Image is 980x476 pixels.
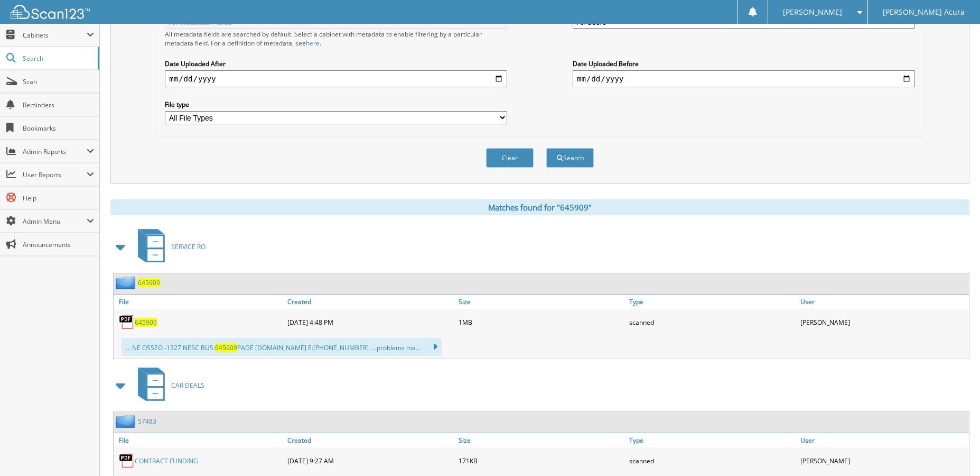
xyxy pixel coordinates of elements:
[135,456,198,465] a: CONTRACT FUNDING
[119,453,135,469] img: PDF.png
[573,70,915,87] input: end
[486,148,534,168] button: Clear
[627,312,798,333] div: scanned
[306,39,320,48] a: here
[285,433,456,447] a: Created
[23,240,94,249] span: Announcements
[783,9,842,15] span: [PERSON_NAME]
[119,314,135,330] img: PDF.png
[456,295,627,309] a: Size
[798,312,969,333] div: [PERSON_NAME]
[23,147,87,156] span: Admin Reports
[138,278,160,287] a: 645909
[116,276,138,289] img: folder2.png
[114,433,285,447] a: File
[546,148,594,168] button: Search
[116,415,138,428] img: folder2.png
[23,54,92,63] span: Search
[165,59,507,68] label: Date Uploaded After
[132,226,206,268] a: SERVICE RO
[122,338,442,356] div: ... NE OSSEO -1327 NESC BUS: PAGE [DOMAIN_NAME] E:[PHONE_NUMBER] ... problems ma...
[798,433,969,447] a: User
[110,199,969,215] div: Matches found for "645909"
[165,100,507,109] label: File type
[23,217,87,226] span: Admin Menu
[215,343,237,352] span: 645909
[171,242,206,251] span: SERVICE RO
[11,5,90,19] img: scan123-logo-white.svg
[627,450,798,471] div: scanned
[23,170,87,179] span: User Reports
[138,417,156,426] a: 57483
[573,59,915,68] label: Date Uploaded Before
[456,312,627,333] div: 1MB
[23,194,94,203] span: Help
[23,100,94,109] span: Reminders
[171,381,204,390] span: CAR DEALS
[798,450,969,471] div: [PERSON_NAME]
[456,450,627,471] div: 171KB
[627,295,798,309] a: Type
[23,31,87,40] span: Cabinets
[165,30,507,48] div: All metadata fields are searched by default. Select a cabinet with metadata to enable filtering b...
[23,77,94,86] span: Scan
[132,364,204,406] a: CAR DEALS
[165,70,507,87] input: start
[135,318,157,327] a: 645909
[627,433,798,447] a: Type
[285,312,456,333] div: [DATE] 4:48 PM
[798,295,969,309] a: User
[285,450,456,471] div: [DATE] 9:27 AM
[114,295,285,309] a: File
[883,9,965,15] span: [PERSON_NAME] Acura
[456,433,627,447] a: Size
[23,124,94,133] span: Bookmarks
[285,295,456,309] a: Created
